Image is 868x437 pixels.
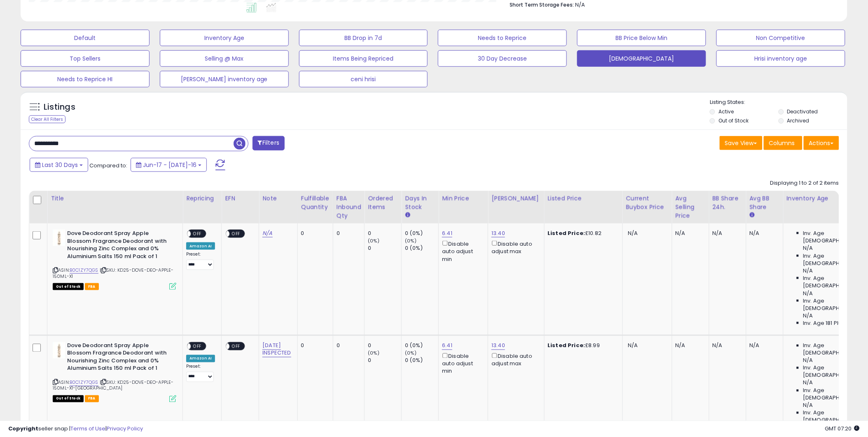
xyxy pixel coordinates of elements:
small: (0%) [368,237,379,244]
h5: Listings [44,101,75,113]
label: Active [718,108,734,115]
span: 2025-08-16 07:20 GMT [825,425,860,432]
div: Disable auto adjust max [491,352,538,368]
button: BB Price Below Min [577,30,706,46]
span: N/A [803,267,813,275]
div: Listed Price [548,194,619,203]
div: 0 [337,230,358,237]
div: N/A [676,230,703,237]
div: N/A [713,342,740,350]
a: [DATE] INSPECTED [262,342,291,357]
span: N/A [803,290,813,297]
span: N/A [576,1,585,9]
button: Filters [253,136,285,150]
span: OFF [230,343,243,350]
button: Non Competitive [716,30,845,46]
div: Amazon AI [186,242,215,250]
a: 13.40 [491,229,505,237]
span: | SKU: KD25-DOVE-DEO-APPLE-150ML-X1 [53,267,174,279]
div: Fulfillable Quantity [301,194,330,211]
label: Out of Stock [718,117,749,124]
div: 0 [368,357,401,364]
div: 0 [337,342,358,350]
div: N/A [713,230,740,237]
button: Inventory Age [160,30,289,46]
div: 0 [368,230,401,237]
div: EFN [225,194,255,203]
button: Default [21,30,150,46]
div: 0 (0%) [405,342,438,350]
span: N/A [803,244,813,252]
span: N/A [803,402,813,409]
a: 6.41 [442,342,452,350]
button: Top Sellers [21,50,150,67]
div: Preset: [186,364,215,383]
span: Last 30 Days [42,161,78,169]
button: Jun-17 - [DATE]-16 [131,158,207,172]
a: 13.40 [491,342,505,350]
div: Ordered Items [368,194,398,211]
div: Amazon AI [186,355,215,362]
a: Terms of Use [70,425,105,432]
button: Last 30 Days [30,158,88,172]
div: Title [51,194,179,203]
div: ASIN: [53,230,176,289]
div: 0 (0%) [405,230,438,237]
button: Selling @ Max [160,50,289,67]
button: Items Being Repriced [299,50,428,67]
img: 31OVGzHihzL._SL40_.jpg [53,230,65,246]
span: N/A [803,312,813,320]
div: N/A [750,230,777,237]
div: Displaying 1 to 2 of 2 items [770,179,839,187]
div: [PERSON_NAME] [491,194,540,203]
a: Privacy Policy [107,425,143,432]
button: Columns [764,136,802,150]
div: 0 (0%) [405,244,438,252]
p: Listing States: [710,99,847,106]
div: Disable auto adjust min [442,352,482,376]
b: Listed Price: [548,229,585,237]
a: B0C1ZY7QGS [70,379,98,386]
small: (0%) [368,350,379,357]
small: Avg BB Share. [750,211,755,219]
div: ASIN: [53,342,176,402]
button: Hrisi inventory age [716,50,845,67]
img: 31OVGzHihzL._SL40_.jpg [53,342,65,359]
small: Days In Stock. [405,211,410,219]
div: BB Share 24h. [713,194,743,211]
b: Dove Deodorant Spray Apple Blossom Fragrance Deodorant with Nourishing Zinc Complex and 0% Alumin... [67,342,167,375]
div: Note [262,194,294,203]
div: Disable auto adjust min [442,239,482,263]
div: Preset: [186,251,215,270]
div: 0 [368,342,401,350]
span: N/A [628,229,638,237]
button: [DEMOGRAPHIC_DATA] [577,50,706,67]
div: Repricing [186,194,218,203]
button: Actions [804,136,839,150]
span: OFF [191,230,204,237]
a: 6.41 [442,229,452,237]
small: (0%) [405,237,416,244]
div: 0 [301,342,327,350]
div: 0 (0%) [405,357,438,364]
span: FBA [85,283,99,290]
div: £10.82 [548,230,616,237]
div: Min Price [442,194,484,203]
button: 30 Day Decrease [438,50,567,67]
small: (0%) [405,350,416,357]
label: Deactivated [787,108,818,115]
div: Days In Stock [405,194,435,211]
span: Jun-17 - [DATE]-16 [143,161,197,169]
span: Columns [769,139,795,147]
span: OFF [191,343,204,350]
button: [PERSON_NAME] inventory age [160,71,289,87]
button: Save View [720,136,763,150]
div: Clear All Filters [29,115,66,123]
span: | SKU: KD25-DOVE-DEO-APPLE-150ML-X1-[GEOGRAPHIC_DATA] [53,379,174,392]
strong: Copyright [8,425,38,432]
div: N/A [676,342,703,350]
a: B0C1ZY7QGS [70,267,98,274]
div: Disable auto adjust max [491,239,538,255]
div: 0 [368,244,401,252]
span: N/A [803,379,813,387]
